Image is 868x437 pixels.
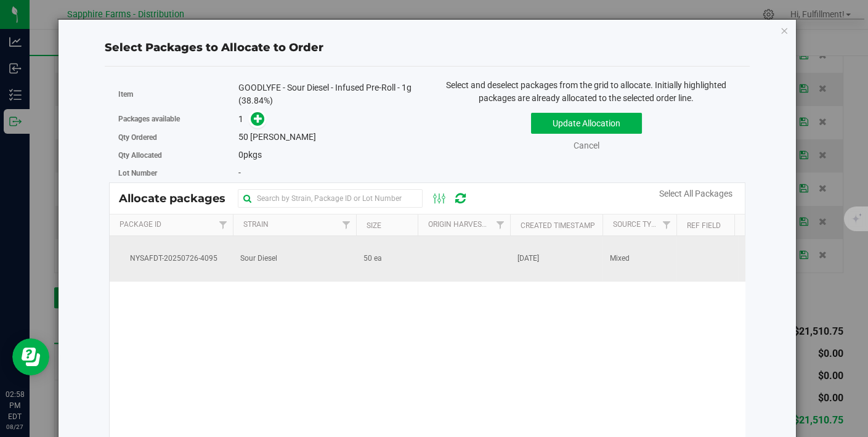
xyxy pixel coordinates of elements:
span: Select and deselect packages from the grid to allocate. Initially highlighted packages are alread... [446,80,726,103]
a: Strain [243,220,269,229]
a: Filter [656,214,676,235]
span: 0 [238,150,243,160]
a: Filter [490,214,510,235]
a: Package Id [120,220,161,229]
div: GOODLYFE - Sour Diesel - Infused Pre-Roll - 1g (38.84%) [238,81,418,107]
a: Source Type [613,220,660,229]
span: 50 [238,132,248,142]
a: Cancel [574,141,599,150]
label: Item [118,89,238,100]
label: Qty Ordered [118,132,238,143]
span: [PERSON_NAME] [250,132,316,142]
span: Allocate packages [119,192,238,205]
a: Origin Harvests [428,220,490,229]
span: NYSAFDT-20250726-4095 [117,253,225,264]
span: 50 ea [363,253,382,264]
a: Ref Field [687,221,721,230]
iframe: Resource center [12,338,49,375]
span: Sour Diesel [240,253,277,264]
a: Filter [213,214,233,235]
label: Lot Number [118,168,238,179]
input: Search by Strain, Package ID or Lot Number [238,189,423,208]
span: Mixed [610,253,630,264]
a: Created Timestamp [521,221,595,230]
div: Select Packages to Allocate to Order [105,39,750,56]
span: [DATE] [517,253,539,264]
a: Select All Packages [659,189,732,198]
button: Update Allocation [531,113,642,134]
a: Filter [336,214,356,235]
a: Size [367,221,381,230]
span: pkgs [238,150,262,160]
span: 1 [238,114,243,124]
span: - [238,168,241,178]
label: Qty Allocated [118,150,238,161]
label: Packages available [118,113,238,125]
